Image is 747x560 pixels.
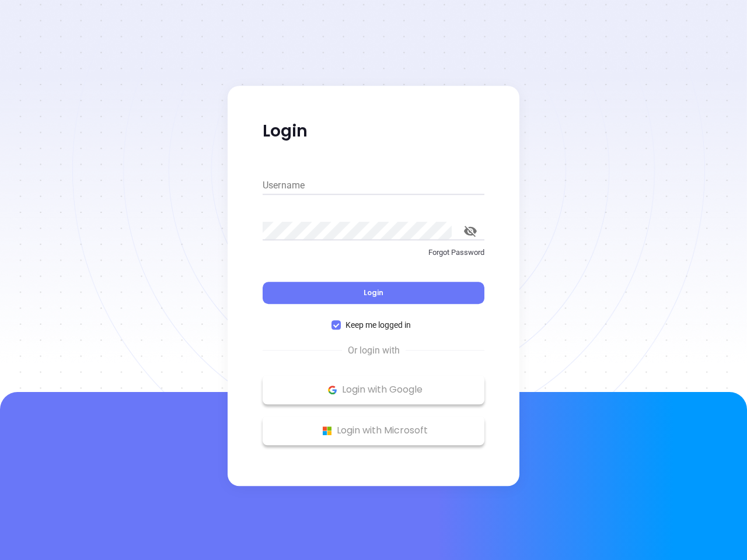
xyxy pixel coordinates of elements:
span: Or login with [342,344,406,358]
p: Login with Microsoft [268,422,479,439]
img: Microsoft Logo [320,423,334,438]
button: Google Logo Login with Google [263,375,484,404]
button: Microsoft Logo Login with Microsoft [263,416,484,445]
p: Forgot Password [263,247,484,258]
p: Login with Google [268,381,479,398]
a: Forgot Password [263,247,484,268]
p: Login [263,121,484,142]
span: Login [364,288,383,297]
img: Google Logo [325,383,340,397]
button: Login [263,282,484,304]
button: toggle password visibility [456,217,484,245]
span: Keep me logged in [341,318,416,331]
